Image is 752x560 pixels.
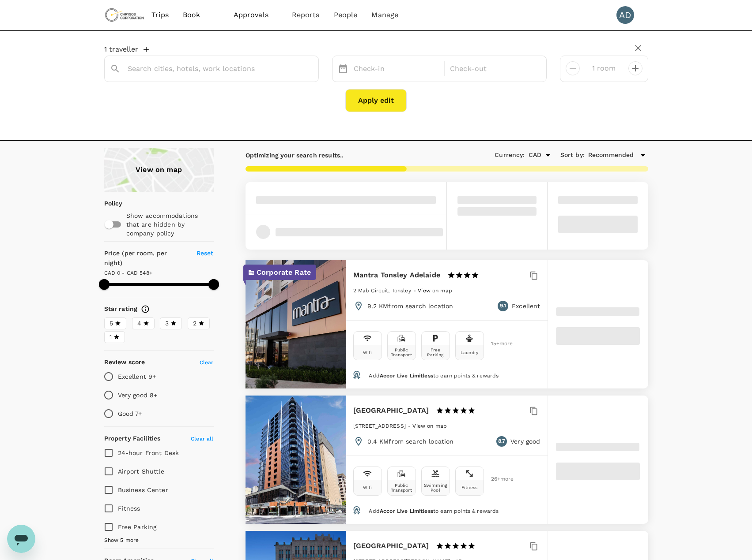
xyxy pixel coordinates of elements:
span: Reports [292,10,320,20]
div: Wifi [363,350,372,355]
span: 5 [110,319,113,328]
span: Approvals [234,10,278,20]
p: Show accommodations that are hidden by company policy [126,211,213,238]
span: 24-hour Front Desk [118,449,179,456]
p: Very good [510,437,540,446]
span: 1 [110,332,112,342]
h6: Sort by : [560,150,585,160]
input: Add rooms [587,61,621,75]
span: Business Center [118,486,168,493]
p: Excellent [512,302,540,310]
h6: Property Facilities [104,434,161,444]
span: - [408,423,412,429]
a: View on map [418,287,452,294]
span: View on map [418,287,452,294]
span: 9.1 [500,302,506,310]
iframe: Button to launch messaging window [7,525,35,553]
span: 2 [193,319,197,328]
span: 3 [165,319,169,328]
span: Add to earn points & rewards [369,508,499,514]
div: Fitness [461,485,477,490]
p: Very good 8+ [118,391,158,399]
h6: [GEOGRAPHIC_DATA] [353,404,429,417]
span: Airport Shuttle [118,468,164,475]
span: - [413,287,418,294]
span: Trips [151,10,169,20]
span: Free Parking [118,523,157,530]
span: 4 [137,319,141,328]
a: View on map [412,422,447,429]
div: Public Transport [389,483,414,493]
p: 0.4 KM from search location [367,437,454,446]
h6: Price (per room, per night) [104,249,186,268]
span: Manage [371,10,398,20]
button: decrease [628,61,642,75]
span: 26 + more [491,476,504,482]
span: Accor Live Limitless [380,508,433,514]
svg: Star ratings are awarded to properties to represent the quality of services, facilities, and amen... [141,305,150,314]
div: Wifi [363,485,372,490]
div: Swimming Pool [423,483,448,493]
input: Search cities, hotels, work locations [128,62,288,75]
h6: Review score [104,358,145,367]
span: [STREET_ADDRESS] [353,423,406,429]
h6: Star rating [104,304,138,314]
span: Accor Live Limitless [380,373,433,379]
p: Optimizing your search results.. [246,151,344,160]
span: People [334,10,358,20]
a: View on map [104,148,214,192]
p: Excellent 9+ [118,372,156,381]
span: View on map [412,423,447,429]
span: 2 Mab Circuit, Tonsley [353,287,411,294]
span: Reset [197,250,214,257]
span: Book [183,10,200,20]
span: CAD 0 - CAD 548+ [104,270,152,276]
p: Good 7+ [118,409,142,418]
button: 1 traveller [104,45,149,54]
p: 9.2 KM from search location [367,302,453,310]
div: AD [616,6,634,24]
p: Check-out [450,63,536,74]
span: Add to earn points & rewards [369,373,499,379]
img: Chrysos Corporation [104,5,145,25]
p: Check-in [354,63,439,74]
div: Public Transport [389,347,414,357]
h6: [GEOGRAPHIC_DATA] [353,540,429,552]
span: Recommended [588,150,634,160]
span: 8.7 [498,437,505,446]
div: Free Parking [423,347,448,357]
button: Open [542,149,554,161]
button: Open [312,68,314,70]
span: Clear [200,359,214,366]
h6: Currency : [495,150,525,160]
span: Fitness [118,505,140,512]
p: Corporate Rate [257,267,311,278]
span: 15 + more [491,341,504,347]
button: Apply edit [345,89,407,112]
span: Clear all [191,436,213,442]
span: Show 5 more [104,536,139,545]
div: Laundry [461,350,478,355]
h6: Mantra Tonsley Adelaide [353,269,440,281]
p: Policy [104,199,110,208]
